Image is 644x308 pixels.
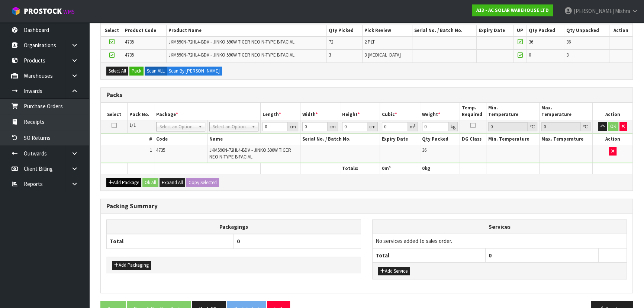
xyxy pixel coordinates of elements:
th: Pack No. [128,103,154,120]
span: 4735 [156,147,165,153]
th: Total [107,234,234,248]
button: Add Packaging [112,261,151,270]
a: A13 - AC SOLAR WAREHOUSE LTD [472,4,553,16]
span: Select an Option [213,122,248,131]
th: Temp. Required [460,103,486,120]
th: Totals: [340,163,380,174]
th: Min. Temperature [486,103,540,120]
th: Pick Review [362,25,412,36]
img: cube-alt.png [11,6,20,16]
th: Qty Packed [420,134,460,145]
div: cm [288,122,298,131]
small: WMS [63,8,75,15]
th: kg [420,163,460,174]
span: [PERSON_NAME] [574,7,614,15]
div: cm [367,122,378,131]
button: Select All [106,67,128,76]
th: Expiry Date [380,134,420,145]
th: # [101,134,154,145]
span: JKM590N-72HL4-BDV - JINKO 590W TIGER NEO N-TYPE BIFACIAL [168,52,294,58]
button: Copy Selected [186,178,219,187]
th: DG Class [460,134,486,145]
div: ℃ [581,122,590,131]
th: Cubic [380,103,420,120]
th: Qty Picked [326,25,362,36]
th: Action [593,134,632,145]
span: 0 [422,165,425,171]
th: Select [101,103,128,120]
span: 1/1 [129,122,136,128]
th: Select [101,25,123,36]
th: Qty Unpacked [564,25,609,36]
h3: Packing Summary [106,203,627,210]
span: 3 [566,52,568,58]
span: 0 [237,238,240,245]
th: Action [609,25,632,36]
span: 36 [422,147,426,153]
th: Max. Temperature [540,134,593,145]
span: 3 [329,52,331,58]
th: Qty Packed [527,25,564,36]
sup: 3 [414,123,416,128]
th: Total [373,248,486,262]
span: 1 [150,147,152,153]
th: Min. Temperature [486,134,540,145]
div: ℃ [528,122,537,131]
th: Action [593,103,632,120]
th: Length [260,103,300,120]
button: OK [608,122,618,131]
th: Product Name [167,25,327,36]
span: 3 [MEDICAL_DATA] [364,52,401,58]
label: Scan ALL [145,67,167,76]
span: 0 [529,52,531,58]
button: Expand All [160,178,185,187]
span: Expand All [162,179,183,186]
button: Pack [129,67,144,76]
th: Weight [420,103,460,120]
strong: A13 - AC SOLAR WAREHOUSE LTD [476,7,549,13]
span: 0 [489,252,492,259]
span: 2 PLT [364,39,375,45]
h3: Packs [106,92,627,99]
span: 36 [529,39,533,45]
th: m³ [380,163,420,174]
th: Code [154,134,207,145]
span: JKM590N-72HL4-BDV - JINKO 590W TIGER NEO N-TYPE BIFACIAL [209,147,291,160]
span: 4735 [125,52,134,58]
span: JKM590N-72HL4-BDV - JINKO 590W TIGER NEO N-TYPE BIFACIAL [168,39,294,45]
th: Packagings [107,219,361,234]
th: Height [340,103,380,120]
button: Add Service [378,267,410,276]
th: Width [300,103,340,120]
span: 36 [566,39,570,45]
th: Name [207,134,300,145]
th: Serial No. / Batch No. [412,25,477,36]
span: 0 [382,165,384,171]
th: UP [514,25,527,36]
div: cm [328,122,338,131]
th: Serial No. / Batch No. [300,134,380,145]
button: Ok All [142,178,158,187]
th: Services [373,220,627,234]
span: 72 [329,39,333,45]
th: Expiry Date [477,25,514,36]
span: Mishra [615,7,630,15]
th: Max. Temperature [540,103,593,120]
td: No services added to sales order. [373,234,627,248]
div: kg [449,122,458,131]
label: Scan By [PERSON_NAME] [167,67,222,76]
th: Product Code [123,25,167,36]
span: ProStock [24,6,62,16]
button: Add Package [106,178,141,187]
div: m [408,122,418,131]
span: Select an Option [160,122,195,131]
span: 4735 [125,39,134,45]
th: Package [154,103,260,120]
